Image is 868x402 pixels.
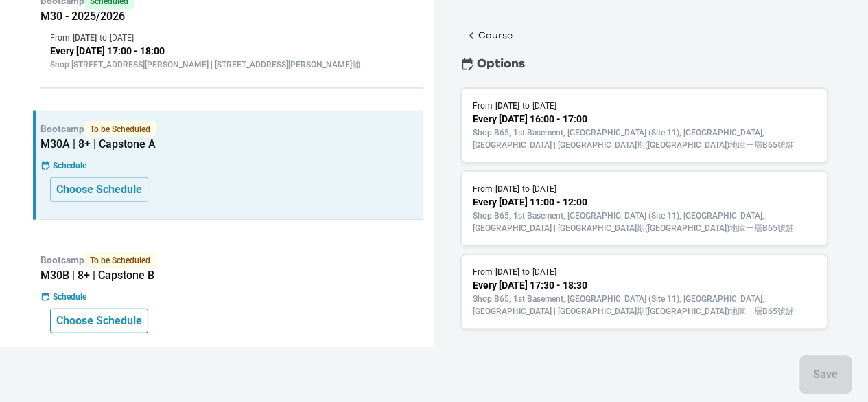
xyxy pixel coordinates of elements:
p: Every [DATE] 17:30 - 18:30 [473,278,817,293]
p: [DATE] [495,100,519,112]
p: Every [DATE] 11:00 - 12:00 [473,195,817,210]
p: Choose Schedule [56,181,142,198]
p: Schedule [53,291,86,303]
p: [DATE] [532,100,556,112]
h5: M30A | 8+ | Capstone A [40,137,423,151]
p: From [473,100,493,112]
p: Shop B65, 1st Basement, [GEOGRAPHIC_DATA] (Site 11), [GEOGRAPHIC_DATA], [GEOGRAPHIC_DATA] | [GEOG... [473,210,817,234]
p: [DATE] [532,183,556,195]
p: From [50,32,70,44]
span: To be Scheduled [84,252,156,269]
h5: M30 - 2025/2026 [40,10,423,23]
p: From [473,266,493,278]
p: to [522,100,530,112]
p: Shop B65, 1st Basement, [GEOGRAPHIC_DATA] (Site 11), [GEOGRAPHIC_DATA], [GEOGRAPHIC_DATA] | [GEOG... [473,126,817,151]
p: Options [477,54,525,74]
button: Course [460,26,517,45]
p: to [99,32,107,44]
p: [DATE] [495,266,519,278]
p: [DATE] [110,32,134,44]
p: [DATE] [73,32,97,44]
p: to [522,183,530,195]
p: Bootcamp [40,121,423,137]
p: Schedule [53,159,86,172]
p: [DATE] [532,266,556,278]
button: Choose Schedule [50,309,148,333]
p: [DATE] [495,183,519,195]
p: Choose Schedule [56,313,142,329]
p: Every [DATE] 17:00 - 18:00 [50,44,414,58]
p: Bootcamp [40,252,423,269]
p: Course [478,29,513,43]
p: From [473,183,493,195]
p: Shop B65, 1st Basement, [GEOGRAPHIC_DATA] (Site 11), [GEOGRAPHIC_DATA], [GEOGRAPHIC_DATA] | [GEOG... [473,293,817,317]
h5: M30B | 8+ | Capstone B [40,269,423,282]
p: Every [DATE] 16:00 - 17:00 [473,112,817,126]
button: Choose Schedule [50,177,148,202]
p: Shop [STREET_ADDRESS][PERSON_NAME] | [STREET_ADDRESS][PERSON_NAME]舖 [50,58,414,71]
span: To be Scheduled [84,121,156,137]
p: to [522,266,530,278]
